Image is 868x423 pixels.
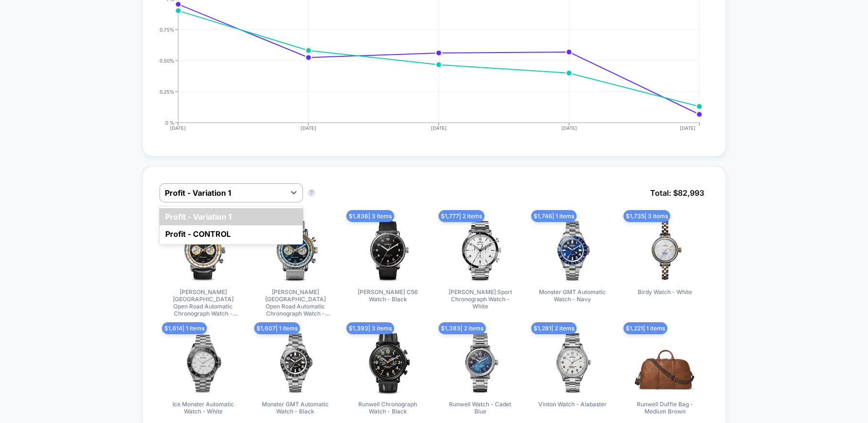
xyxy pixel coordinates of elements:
[167,288,239,317] span: [PERSON_NAME][GEOGRAPHIC_DATA] Open Road Automatic Chronograph Watch - Black
[444,288,516,310] span: [PERSON_NAME] Sport Chronograph Watch - White
[623,322,667,334] span: $ 1,221 | 1 items
[171,125,186,131] tspan: [DATE]
[262,217,329,284] img: Canfield Speedway Open Road Automatic Chronograph Watch - Blue
[259,401,331,415] span: Monster GMT Automatic Watch - Black
[254,322,300,334] span: $ 1,607 | 1 items
[645,183,709,202] span: Total: $ 82,993
[629,401,701,415] span: Runwell Duffle Bag - Medium Brown
[160,57,174,63] tspan: 0.50%
[444,401,516,415] span: Runwell Watch - Cadet Blue
[447,329,514,396] img: Runwell Watch - Cadet Blue
[354,329,421,396] img: Runwell Chronograph Watch - Black
[308,189,315,197] button: ?
[160,88,174,94] tspan: 0.25%
[160,208,303,225] div: Profit - Variation 1
[439,322,486,334] span: $ 1,383 | 2 items
[262,329,329,396] img: Monster GMT Automatic Watch - Black
[352,401,424,415] span: Runwell Chronograph Watch - Black
[680,125,696,131] tspan: [DATE]
[632,217,698,284] img: Birdy Watch - White
[447,217,514,284] img: Canfield Sport Chronograph Watch - White
[160,225,303,243] div: Profit - CONTROL
[623,210,670,222] span: $ 1,735 | 3 items
[170,329,236,396] img: Ice Monster Automatic Watch - White
[632,329,698,396] img: Runwell Duffle Bag - Medium Brown
[638,288,692,296] span: Birdy Watch - White
[165,119,174,125] tspan: 0 %
[561,125,577,131] tspan: [DATE]
[346,322,394,334] span: $ 1,393 | 3 items
[439,210,484,222] span: $ 1,777 | 2 items
[170,217,236,284] img: Canfield Speedway Open Road Automatic Chronograph Watch - Black
[352,288,424,303] span: [PERSON_NAME] C56 Watch - Black
[259,288,331,317] span: [PERSON_NAME][GEOGRAPHIC_DATA] Open Road Automatic Chronograph Watch - Blue
[531,322,577,334] span: $ 1,281 | 2 items
[300,125,316,131] tspan: [DATE]
[539,217,606,284] img: Monster GMT Automatic Watch - Navy
[160,26,174,32] tspan: 0.75%
[431,125,447,131] tspan: [DATE]
[354,217,421,284] img: Canfield C56 Watch - Black
[162,322,207,334] span: $ 1,614 | 1 items
[346,210,394,222] span: $ 1,836 | 3 items
[539,329,606,396] img: Vinton Watch - Alabaster
[531,210,577,222] span: $ 1,746 | 1 items
[167,401,239,415] span: Ice Monster Automatic Watch - White
[536,288,608,303] span: Monster GMT Automatic Watch - Navy
[538,401,607,408] span: Vinton Watch - Alabaster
